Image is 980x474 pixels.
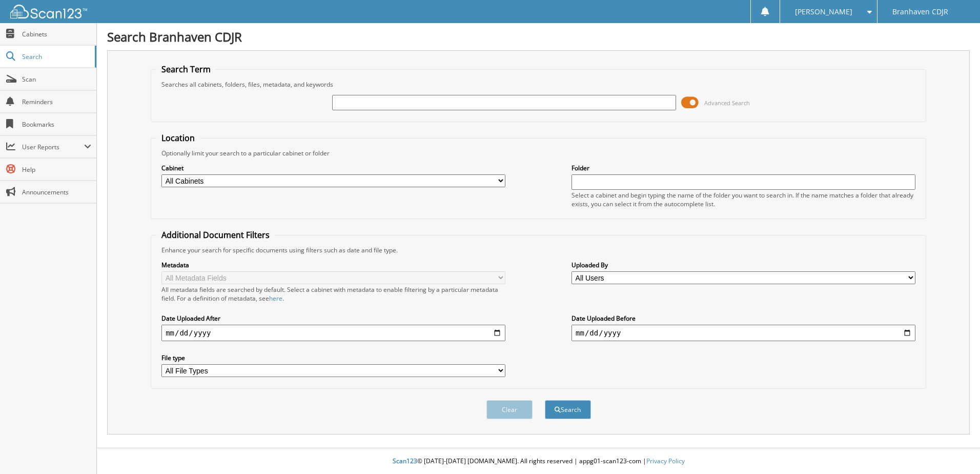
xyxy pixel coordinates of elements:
span: Help [22,165,91,174]
label: Metadata [161,261,505,269]
span: Scan123 [393,457,417,465]
span: Branhaven CDJR [892,9,948,15]
button: Search [545,400,591,419]
label: Folder [571,164,915,172]
legend: Location [156,132,200,144]
span: [PERSON_NAME] [795,9,852,15]
input: end [571,325,915,341]
span: Search [22,52,90,61]
legend: Search Term [156,64,216,75]
div: © [DATE]-[DATE] [DOMAIN_NAME]. All rights reserved | appg01-scan123-com | [97,449,980,474]
span: Advanced Search [704,99,750,107]
div: Enhance your search for specific documents using filters such as date and file type. [156,246,921,254]
div: Select a cabinet and begin typing the name of the folder you want to search in. If the name match... [571,191,915,208]
label: Date Uploaded After [161,314,505,323]
a: here [269,294,282,303]
button: Clear [486,400,533,419]
legend: Additional Document Filters [156,229,275,241]
span: Scan [22,75,91,84]
span: Announcements [22,188,91,196]
label: Uploaded By [571,261,915,269]
h1: Search Branhaven CDJR [107,28,970,45]
span: User Reports [22,143,84,151]
div: Optionally limit your search to a particular cabinet or folder [156,149,921,157]
span: Bookmarks [22,120,91,129]
label: File type [161,353,505,362]
span: Reminders [22,97,91,106]
a: Privacy Policy [646,457,685,465]
input: start [161,325,505,341]
label: Cabinet [161,164,505,172]
div: Searches all cabinets, folders, files, metadata, and keywords [156,80,921,89]
img: scan123-logo-white.svg [10,5,87,18]
div: All metadata fields are searched by default. Select a cabinet with metadata to enable filtering b... [161,285,505,303]
span: Cabinets [22,30,91,38]
label: Date Uploaded Before [571,314,915,323]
